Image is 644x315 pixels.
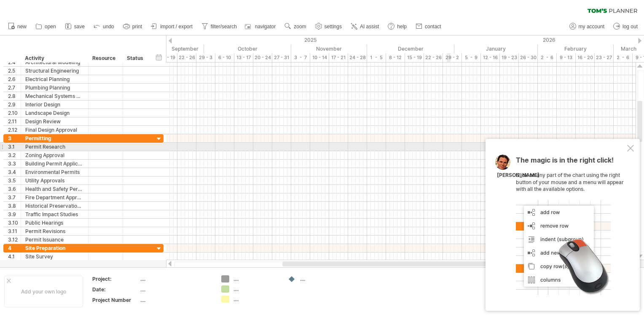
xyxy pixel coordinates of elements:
[349,21,381,32] a: AI assist
[462,53,481,62] div: 5 - 9
[25,185,84,193] div: Health and Safety Permits
[8,177,21,185] div: 3.5
[367,53,386,62] div: 1 - 5
[25,134,84,142] div: Permitting
[8,202,21,210] div: 3.8
[199,21,239,32] a: filter/search
[25,84,84,92] div: Plumbing Planning
[516,156,614,168] span: The magic is in the right click!
[6,21,29,32] a: new
[25,109,84,117] div: Landscape Design
[623,24,638,30] span: log out
[215,53,234,62] div: 6 - 10
[8,151,21,159] div: 3.2
[282,21,309,32] a: zoom
[25,67,84,75] div: Structural Engineering
[8,168,21,176] div: 3.4
[443,53,462,62] div: 29 - 2
[294,24,306,30] span: zoom
[481,53,500,62] div: 12 - 16
[614,53,633,62] div: 2 - 6
[25,168,84,176] div: Environmental Permits
[325,24,342,30] span: settings
[233,296,279,303] div: ....
[8,219,21,227] div: 3.10
[348,53,367,62] div: 24 - 28
[8,100,21,109] div: 2.9
[196,53,215,62] div: 29 - 3
[8,117,21,125] div: 2.11
[425,24,441,30] span: contact
[253,53,272,62] div: 20 - 24
[291,53,310,62] div: 3 - 7
[74,24,85,30] span: save
[25,151,84,159] div: Zoning Approval
[413,21,444,32] a: contact
[149,21,195,32] a: import / export
[25,202,84,210] div: Historical Preservation Approval
[310,53,329,62] div: 10 - 14
[519,53,538,62] div: 26 - 30
[8,67,21,75] div: 2.5
[8,244,21,252] div: 4
[103,24,114,30] span: undo
[579,24,604,30] span: my account
[516,157,625,295] div: Click on any part of the chart using the right button of your mouse and a menu will appear with a...
[329,53,348,62] div: 17 - 21
[45,24,56,30] span: open
[25,227,84,235] div: Permit Revisions
[255,24,276,30] span: navigator
[8,84,21,92] div: 2.7
[160,24,193,30] span: import / export
[576,53,595,62] div: 16 - 20
[500,53,519,62] div: 19 - 23
[25,117,84,125] div: Design Review
[497,172,539,179] div: [PERSON_NAME]
[25,126,84,134] div: Final Design Approval
[557,53,576,62] div: 9 - 13
[8,109,21,117] div: 2.10
[244,21,278,32] a: navigator
[25,143,84,151] div: Permit Research
[454,44,538,53] div: January 2026
[25,193,84,201] div: Fire Department Approval
[300,275,346,282] div: ....
[25,160,84,168] div: Building Permit Application
[4,276,83,307] div: Add your own logo
[397,24,407,30] span: help
[8,92,21,100] div: 2.8
[234,53,253,62] div: 13 - 17
[233,275,279,282] div: ....
[8,134,21,142] div: 3
[140,286,211,293] div: ....
[8,143,21,151] div: 3.1
[611,21,640,32] a: log out
[424,53,443,62] div: 22 - 26
[567,21,607,32] a: my account
[177,53,196,62] div: 22 - 26
[211,24,237,30] span: filter/search
[8,160,21,168] div: 3.3
[91,21,117,32] a: undo
[25,219,84,227] div: Public Hearings
[405,53,424,62] div: 15 - 19
[25,92,84,100] div: Mechanical Systems Design
[272,53,291,62] div: 27 - 31
[25,210,84,218] div: Traffic Impact Studies
[127,54,145,62] div: Status
[25,100,84,109] div: Interior Design
[63,21,87,32] a: save
[8,193,21,201] div: 3.7
[204,44,291,53] div: October 2025
[8,185,21,193] div: 3.6
[121,21,145,32] a: print
[386,21,409,32] a: help
[17,24,27,30] span: new
[538,53,557,62] div: 2 - 6
[140,275,211,282] div: ....
[8,227,21,235] div: 3.11
[8,236,21,244] div: 3.12
[33,21,59,32] a: open
[291,44,367,53] div: November 2025
[233,285,279,293] div: ....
